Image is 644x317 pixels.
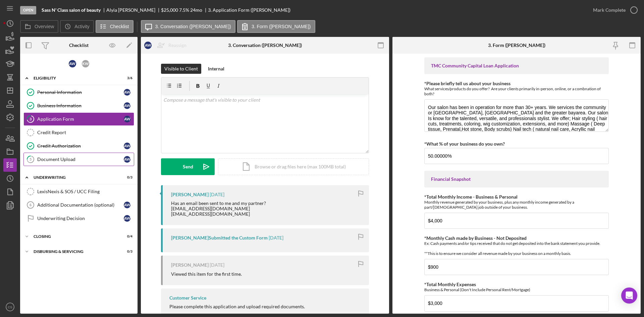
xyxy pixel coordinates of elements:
[3,300,17,314] button: CS
[74,24,89,29] label: Activity
[171,235,268,241] div: [PERSON_NAME] Submitted the Custom Form
[237,20,315,33] button: 3. Form ([PERSON_NAME])
[161,64,201,74] button: Visible to Client
[269,235,283,241] time: 2025-08-22 17:00
[37,189,134,194] div: LexisNexis & SOS / UCC Filing
[124,102,130,109] div: A W
[23,198,134,212] a: 6Additional Documentation (optional)AW
[424,194,518,200] label: *Total Monthly Income - Business & Personal
[120,76,132,80] div: 3 / 6
[169,304,305,309] div: Please complete this application and upload required documents.
[20,6,36,14] div: Open
[171,262,209,268] div: [PERSON_NAME]
[210,262,224,268] time: 2025-08-21 17:34
[144,42,152,49] div: A W
[35,24,54,29] label: Overview
[69,43,89,48] div: Checklist
[23,86,134,99] a: Personal InformationAW
[431,176,602,182] div: Financial Snapshot
[34,250,116,254] div: Disbursing & Servicing
[424,281,476,287] label: *Total Monthly Expenses
[424,141,505,147] label: *What % of your business do you own?
[621,287,637,304] div: Open Intercom Messenger
[42,7,101,13] b: Sass N' Class salon of beauty
[431,63,602,68] div: TMC Community Capital Loan Application
[124,215,130,222] div: A W
[424,99,609,131] textarea: Our salon has been in operation for more than 30+ years. We services the community or [GEOGRAPHIC...
[8,305,12,309] text: CS
[20,20,58,33] button: Overview
[169,295,206,301] div: Customer Service
[208,64,224,74] div: Internal
[96,20,133,33] button: Checklist
[161,7,178,13] span: $25,000
[124,156,130,163] div: A W
[23,112,134,126] a: 3Application FormAW
[124,89,130,96] div: A W
[37,157,124,162] div: Document Upload
[164,64,198,74] div: Visible to Client
[120,175,132,179] div: 0 / 3
[171,192,209,197] div: [PERSON_NAME]
[37,143,124,149] div: Credit Authorization
[23,212,134,225] a: Underwriting DecisionAW
[205,64,228,74] button: Internal
[124,116,130,122] div: A W
[171,201,267,217] div: Has an email been sent to me and my partner? [EMAIL_ADDRESS][DOMAIN_NAME] [EMAIL_ADDRESS][DOMAIN_...
[120,250,132,254] div: 0 / 3
[37,202,124,208] div: Additional Documentation (optional)
[593,3,626,17] div: Mark Complete
[424,287,609,292] div: Business & Personal (Don't Include Personal Rent/Mortgage)
[424,86,609,96] div: What services/products do you offer? Are your clients primarily in-person, online, or a combnatio...
[30,157,32,161] tspan: 5
[155,24,231,29] label: 3. Conversation ([PERSON_NAME])
[124,202,130,208] div: A W
[141,20,235,33] button: 3. Conversation ([PERSON_NAME])
[424,81,511,86] label: *Please briefly tell us about your business
[171,271,242,277] div: Viewed this item for the first time.
[586,3,641,17] button: Mark Complete
[37,103,124,108] div: Business Information
[69,60,76,67] div: A W
[161,158,215,175] button: Send
[228,43,302,48] div: 3. Conversation ([PERSON_NAME])
[210,192,224,197] time: 2025-08-26 17:34
[23,139,134,153] a: Credit AuthorizationAW
[124,143,130,149] div: A W
[37,216,124,221] div: Underwriting Decision
[37,90,124,95] div: Personal Information
[120,234,132,239] div: 0 / 4
[183,158,193,175] div: Send
[252,24,311,29] label: 3. Form ([PERSON_NAME])
[60,20,94,33] button: Activity
[23,185,134,198] a: LexisNexis & SOS / UCC Filing
[23,153,134,166] a: 5Document UploadAW
[82,60,89,67] div: K W
[208,7,290,13] div: 3. Application Form ([PERSON_NAME])
[37,116,124,122] div: Application Form
[106,7,161,13] div: Alyia [PERSON_NAME]
[141,39,193,52] button: AWReassign
[488,43,545,48] div: 3. Form ([PERSON_NAME])
[30,117,32,121] tspan: 3
[30,203,32,207] tspan: 6
[34,234,116,239] div: Closing
[34,175,116,179] div: Underwriting
[110,24,129,29] label: Checklist
[34,76,116,80] div: Eligibility
[424,200,609,210] div: Monthly revenue generated by your business, plus any monthly income generated by a part/[DEMOGRAP...
[168,39,186,52] div: Reassign
[190,7,202,13] div: 24 mo
[424,241,609,256] div: Ex: Cash payments and/or tips received that do not get deposited into the bank statement you prov...
[23,99,134,112] a: Business InformationAW
[37,130,134,135] div: Credit Report
[23,126,134,139] a: Credit Report
[424,235,527,241] label: *Monthly Cash made by Business - Not Deposited
[179,7,189,13] div: 7.5 %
